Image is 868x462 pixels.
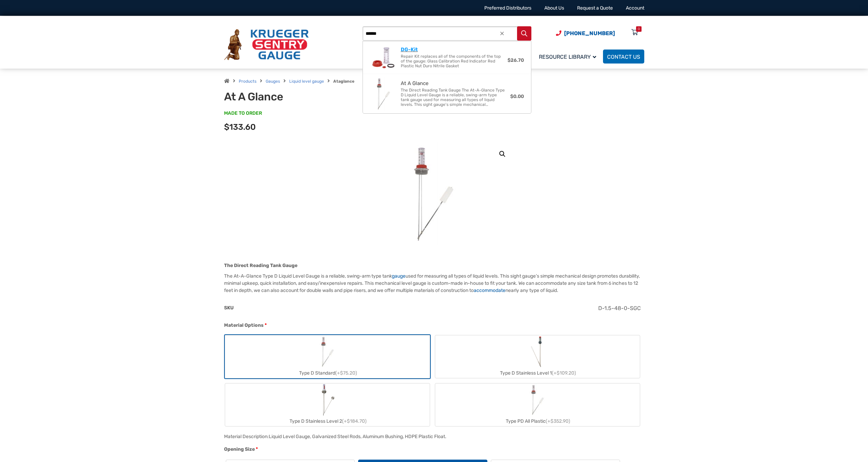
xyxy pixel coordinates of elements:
[224,434,269,439] span: Material Description:
[552,370,576,376] span: (+$109.20)
[510,94,524,99] bdi: 0.00
[265,322,267,329] abbr: required
[224,322,264,328] span: Material Options
[224,305,234,311] span: SKU
[266,79,280,84] a: Gauges
[638,26,640,32] div: 0
[370,77,397,111] img: At A Glance
[564,30,615,37] span: [PHONE_NUMBER]
[363,74,531,113] a: At A GlanceAt A GlanceThe Direct Reading Tank Gauge The At-A-Glance Type D Liquid Level Gauge is ...
[224,29,309,60] img: Krueger Sentry Gauge
[289,79,324,84] a: Liquid level gauge
[401,81,510,86] span: At A Glance
[435,416,640,426] div: Type PD All Plastic
[556,29,615,38] a: Phone Number (920) 434-8860
[224,122,256,132] span: $133.60
[535,48,603,65] a: Resource Library
[363,41,531,74] a: DG-KitDG-KitRepair Kit replaces all of the components of the top of the gauge: Glass Calibration ...
[224,90,392,103] h1: At A Glance
[239,79,256,84] a: Products
[225,416,430,426] div: Type D Stainless Level 2
[370,44,397,71] img: DG-Kit
[401,88,505,107] span: The Direct Reading Tank Gauge The At-A-Glance Type D Liquid Level Gauge is a reliable, swing-arm ...
[577,5,613,11] a: Request a Quote
[401,46,418,53] strong: DG-Kit
[435,368,640,378] div: Type D Stainless Level 1
[484,5,531,11] a: Preferred Distributors
[517,26,531,41] button: Search
[392,273,406,279] a: gauge
[224,110,262,117] span: MADE TO ORDER
[225,335,430,378] label: Type D Standard
[224,446,255,452] span: Opening Size
[225,383,430,426] label: Type D Stainless Level 2
[342,418,367,424] span: (+$184.70)
[607,54,640,60] span: Contact Us
[335,370,357,376] span: (+$75.20)
[528,335,546,368] img: Chemical Sight Gauge
[507,57,511,63] span: $
[269,434,446,439] div: Liquid Level Gauge, Galvanized Steel Rods, Aluminum Bushing, HDPE Plastic Float.
[393,142,475,245] img: At A Glance
[435,383,640,426] label: Type PD All Plastic
[224,263,297,268] strong: The Direct Reading Tank Gauge
[539,54,596,60] span: Resource Library
[333,79,354,84] strong: Ataglance
[474,288,505,293] a: accommodate
[510,94,513,99] span: $
[603,50,644,64] a: Contact Us
[598,305,641,311] span: D-1.5-48-0-SGC
[225,368,430,378] div: Type D Standard
[544,5,564,11] a: About Us
[496,148,509,160] a: View full-screen image gallery
[435,335,640,378] label: Type D Stainless Level 1
[626,5,644,11] a: Account
[401,54,502,68] span: Repair Kit replaces all of the components of the top of the gauge: Glass Calibration Red Indicato...
[256,446,258,453] abbr: required
[507,57,524,63] bdi: 26.70
[546,418,570,424] span: (+$352.90)
[224,272,644,294] p: The At-A-Glance Type D Liquid Level Gauge is a reliable, swing-arm type tank used for measuring a...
